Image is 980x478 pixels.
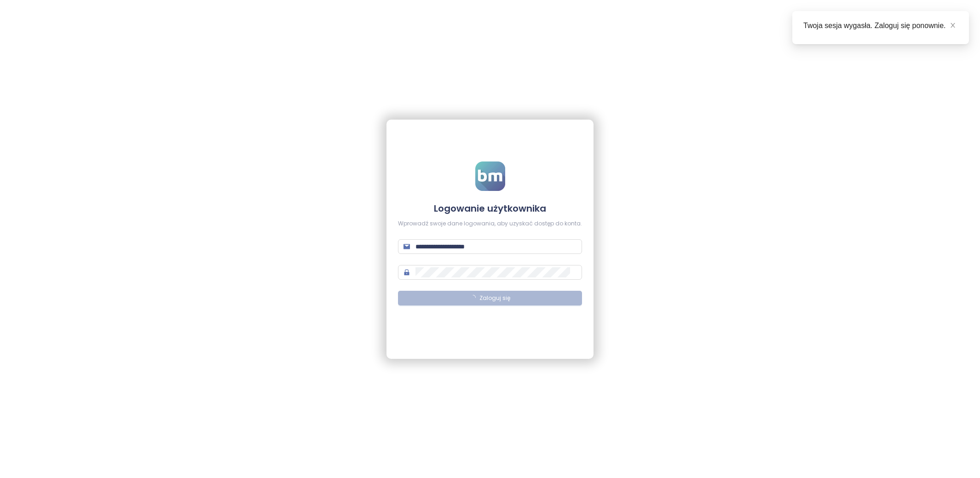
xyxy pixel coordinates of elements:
button: Zaloguj się [398,291,582,305]
div: Twoja sesja wygasła. Zaloguj się ponownie. [803,20,958,31]
img: logo [475,161,505,191]
span: close [950,22,956,29]
span: loading [470,295,476,300]
div: Wprowadź swoje dane logowania, aby uzyskać dostęp do konta. [398,219,582,228]
h4: Logowanie użytkownika [398,202,582,215]
span: lock [404,269,410,276]
span: Zaloguj się [479,294,510,303]
span: mail [404,243,410,250]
